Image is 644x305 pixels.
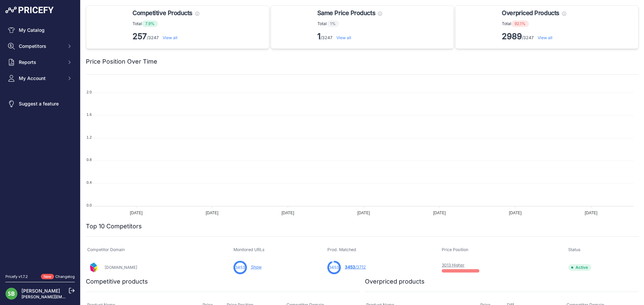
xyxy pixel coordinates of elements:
tspan: [DATE] [281,211,294,215]
span: Reports [19,59,63,66]
span: Monitored URLs [233,247,265,252]
span: Overpriced Products [502,8,559,18]
tspan: [DATE] [206,211,218,215]
span: My Account [19,75,63,82]
a: [DOMAIN_NAME] [105,265,137,270]
p: /3247 [317,31,382,42]
tspan: [DATE] [433,211,446,215]
tspan: [DATE] [357,211,370,215]
strong: 2989 [502,31,522,41]
p: /3247 [132,31,199,42]
span: Active [568,264,591,271]
h2: Price Position Over Time [86,57,157,66]
tspan: [DATE] [130,211,143,215]
tspan: 0.4 [87,180,92,184]
span: Competitors [19,43,63,50]
span: Same Price Products [317,8,375,18]
a: [PERSON_NAME][EMAIL_ADDRESS][PERSON_NAME][DOMAIN_NAME] [21,294,158,299]
span: Status [568,247,581,252]
p: Total [132,20,199,27]
button: Reports [5,56,75,68]
img: Pricefy Logo [5,7,54,13]
h2: Competitive products [86,277,148,286]
div: Pricefy v1.7.2 [5,274,28,280]
a: View all [538,35,552,40]
span: 3453 [235,264,245,271]
span: 3453 [329,264,339,271]
tspan: 0.0 [87,203,92,207]
span: Prod. Matched [327,247,356,252]
a: View all [163,35,177,40]
h2: Overpriced products [365,277,425,286]
a: 3013 Higher [442,262,465,268]
tspan: 1.6 [87,112,92,117]
p: /3247 [502,31,566,42]
tspan: 2.0 [87,90,92,94]
tspan: 0.8 [87,158,92,162]
tspan: [DATE] [585,211,597,215]
nav: Sidebar [5,24,75,266]
a: Changelog [55,274,75,279]
span: 1% [327,20,339,27]
button: Competitors [5,40,75,52]
span: 92.1% [511,20,529,27]
a: [PERSON_NAME] [21,288,60,294]
p: Total [317,20,382,27]
strong: 257 [132,31,147,41]
span: 3453 [345,264,355,270]
a: Suggest a feature [5,98,75,110]
a: My Catalog [5,24,75,36]
tspan: [DATE] [509,211,522,215]
p: Total [502,20,566,27]
strong: 1 [317,31,321,41]
span: 7.9% [142,20,158,27]
h2: Top 10 Competitors [86,222,142,231]
span: New [41,274,54,280]
a: 3453/3712 [345,264,366,270]
span: Price Position [442,247,468,252]
span: Competitor Domain [87,247,125,252]
a: Show [251,264,262,270]
button: My Account [5,72,75,84]
a: View all [336,35,351,40]
span: Competitive Products [132,8,193,18]
tspan: 1.2 [87,135,92,139]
